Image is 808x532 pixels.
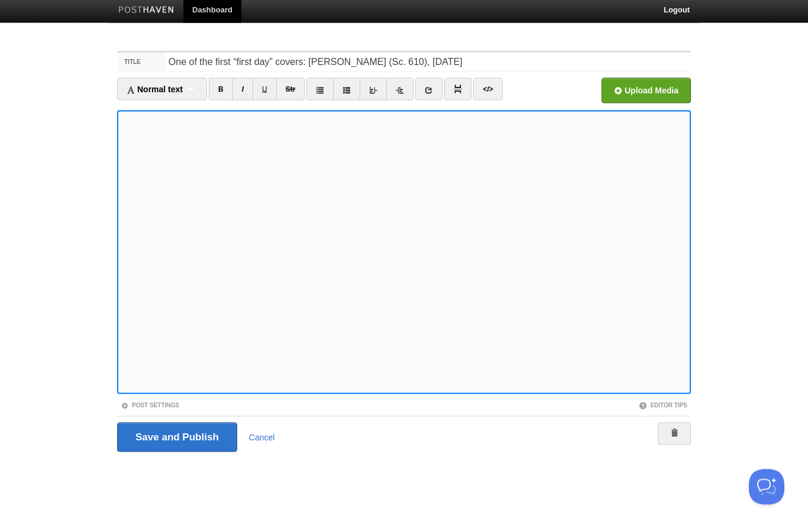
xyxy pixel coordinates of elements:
[253,82,277,104] a: U
[117,426,237,456] input: Save and Publish
[118,10,174,19] img: Posthaven-bar
[249,436,275,446] a: Cancel
[749,473,784,508] iframe: Help Scout Beacon - Open
[232,82,253,104] a: I
[209,82,233,104] a: B
[286,89,296,97] del: Str
[117,56,165,75] label: Title
[639,406,687,412] a: Editor Tips
[454,89,462,97] img: pagebreak-icon.png
[276,82,305,104] a: Str
[127,88,183,98] span: Normal text
[121,406,179,412] a: Post Settings
[473,82,502,104] a: </>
